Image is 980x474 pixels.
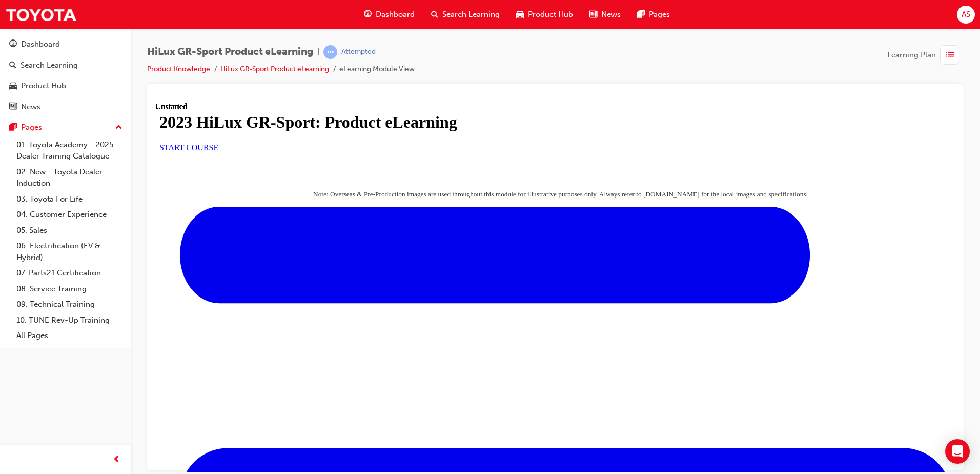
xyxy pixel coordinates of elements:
span: car-icon [9,82,17,91]
a: START COURSE [4,41,63,50]
span: Note: Overseas & Pre-Production images are used throughout this module for illustrative purposes ... [158,88,652,96]
span: Learning Plan [887,49,936,61]
a: 03. Toyota For Life [12,191,127,207]
span: car-icon [516,8,524,21]
span: | [317,46,319,58]
a: Product Hub [4,76,127,95]
a: 04. Customer Experience [12,207,127,223]
a: search-iconSearch Learning [423,4,508,25]
span: learningRecordVerb_ATTEMPT-icon [323,45,337,59]
span: news-icon [589,8,597,21]
a: news-iconNews [581,4,629,25]
a: 10. TUNE Rev-Up Training [12,312,127,328]
a: 08. Service Training [12,281,127,297]
a: 05. Sales [12,223,127,239]
a: Dashboard [4,35,127,54]
span: Search Learning [442,9,500,21]
div: Open Intercom Messenger [945,439,970,464]
span: guage-icon [9,40,17,49]
a: 01. Toyota Academy - 2025 Dealer Training Catalogue [12,137,127,164]
span: pages-icon [9,123,17,132]
div: News [21,101,40,113]
div: Attempted [341,47,376,57]
span: search-icon [9,61,16,70]
a: HiLux GR-Sport Product eLearning [220,65,329,73]
span: News [601,9,621,21]
div: Product Hub [21,80,66,92]
a: 07. Parts21 Certification [12,265,127,281]
span: list-icon [946,49,954,62]
button: AS [957,6,975,24]
a: 09. Technical Training [12,297,127,312]
span: AS [962,9,970,21]
a: guage-iconDashboard [356,4,423,25]
a: pages-iconPages [629,4,678,25]
button: Pages [4,118,127,137]
span: guage-icon [364,8,372,21]
button: Learning Plan [887,45,964,65]
span: HiLux GR-Sport Product eLearning [147,46,313,58]
div: Search Learning [21,60,78,71]
img: Trak [5,3,77,26]
span: Product Hub [528,9,573,21]
a: 06. Electrification (EV & Hybrid) [12,238,127,265]
span: Dashboard [376,9,415,21]
span: Pages [649,9,670,21]
span: news-icon [9,103,17,112]
a: 02. New - Toyota Dealer Induction [12,164,127,191]
div: Dashboard [21,38,60,50]
a: Product Knowledge [147,65,210,73]
button: DashboardSearch LearningProduct HubNews [4,33,127,118]
li: eLearning Module View [339,64,415,75]
span: prev-icon [113,453,120,466]
span: search-icon [431,8,438,21]
span: up-icon [115,121,122,134]
div: Pages [21,122,42,133]
span: pages-icon [637,8,645,21]
h1: 2023 HiLux GR-Sport: Product eLearning [4,11,796,30]
a: All Pages [12,328,127,344]
a: News [4,97,127,116]
a: Search Learning [4,56,127,75]
a: car-iconProduct Hub [508,4,581,25]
